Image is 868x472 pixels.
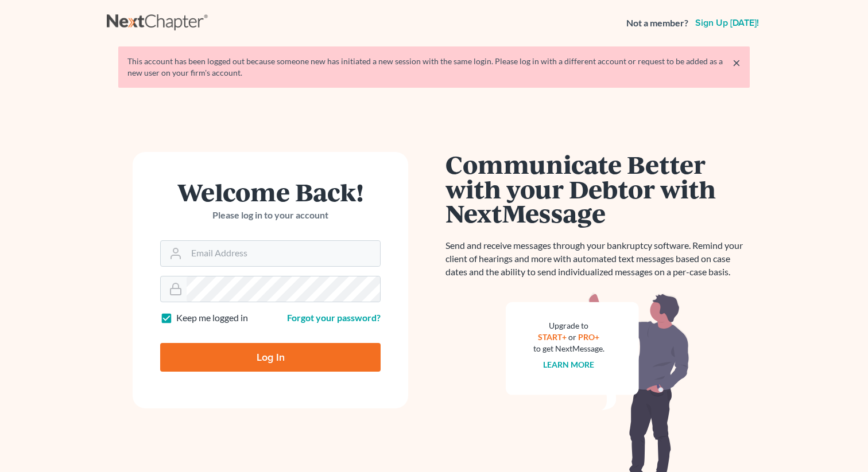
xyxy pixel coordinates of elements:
[445,239,750,279] p: Send and receive messages through your bankruptcy software. Remind your client of hearings and mo...
[127,56,741,79] div: This account has been logged out because someone new has initiated a new session with the same lo...
[445,152,750,225] h1: Communicate Better with your Debtor with NextMessage
[733,56,741,69] a: ×
[160,209,381,222] p: Please log in to your account
[626,17,688,30] strong: Not a member?
[287,312,381,323] a: Forgot your password?
[693,18,761,28] a: Sign up [DATE]!
[533,320,604,331] div: Upgrade to
[176,311,248,325] label: Keep me logged in
[538,332,567,342] a: START+
[544,360,595,369] a: Learn more
[533,343,604,354] div: to get NextMessage.
[187,241,380,266] input: Email Address
[569,332,577,342] span: or
[160,180,381,204] h1: Welcome Back!
[160,343,381,372] input: Log In
[579,332,600,342] a: PRO+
